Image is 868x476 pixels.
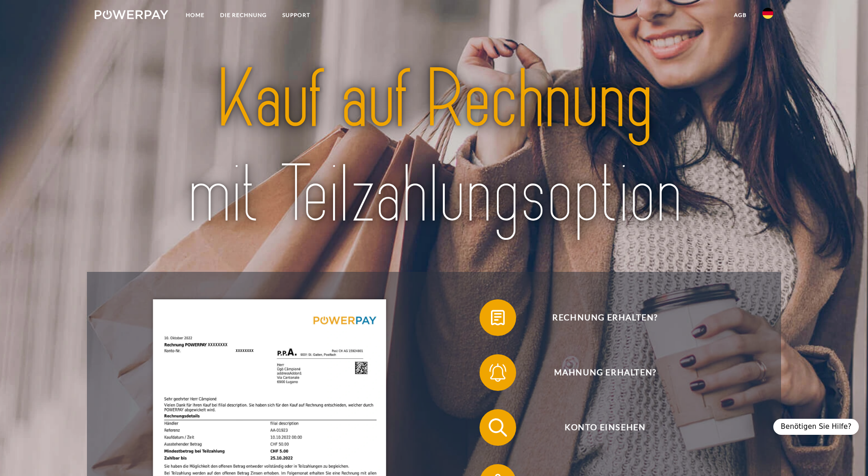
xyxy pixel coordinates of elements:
img: qb_bill.svg [486,306,509,329]
img: logo-powerpay-white.svg [95,10,168,19]
span: Konto einsehen [493,409,717,446]
button: Mahnung erhalten? [480,354,717,391]
a: DIE RECHNUNG [212,7,275,23]
a: SUPPORT [275,7,318,23]
span: Mahnung erhalten? [493,354,717,391]
img: qb_search.svg [486,416,509,439]
img: qb_bell.svg [486,361,509,384]
span: Rechnung erhalten? [493,299,717,336]
img: de [762,8,773,19]
div: Benötigen Sie Hilfe? [773,419,859,435]
img: title-powerpay_de.svg [128,48,740,247]
a: agb [726,7,755,23]
button: Konto einsehen [480,409,717,446]
a: Home [178,7,212,23]
button: Rechnung erhalten? [480,299,717,336]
